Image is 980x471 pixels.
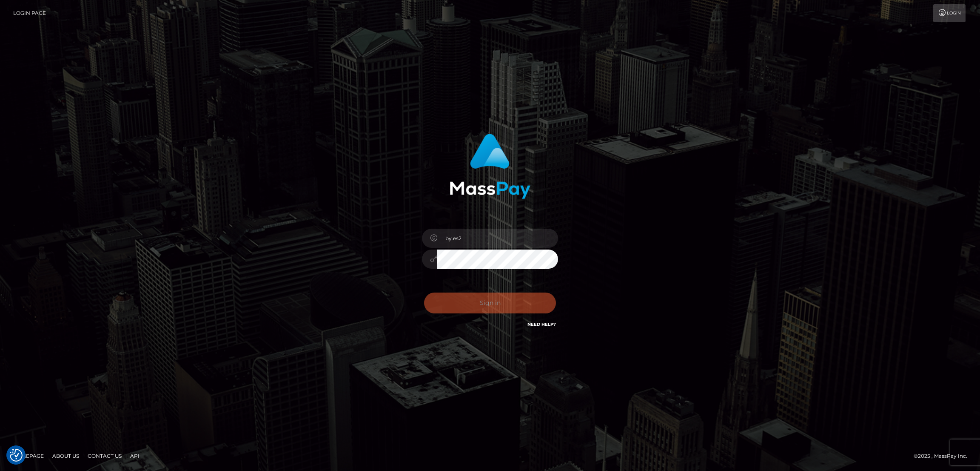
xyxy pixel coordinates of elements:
input: Username... [437,229,558,248]
a: Need Help? [527,322,556,327]
a: Contact Us [84,449,125,462]
a: Homepage [9,449,47,462]
div: © 2025 , MassPay Inc. [914,451,974,461]
a: About Us [49,449,83,462]
a: Login [933,4,966,22]
a: API [127,449,143,462]
img: Revisit consent button [10,449,23,462]
a: Login Page [13,4,46,22]
button: Consent Preferences [10,449,23,462]
img: MassPay Login [450,134,530,199]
